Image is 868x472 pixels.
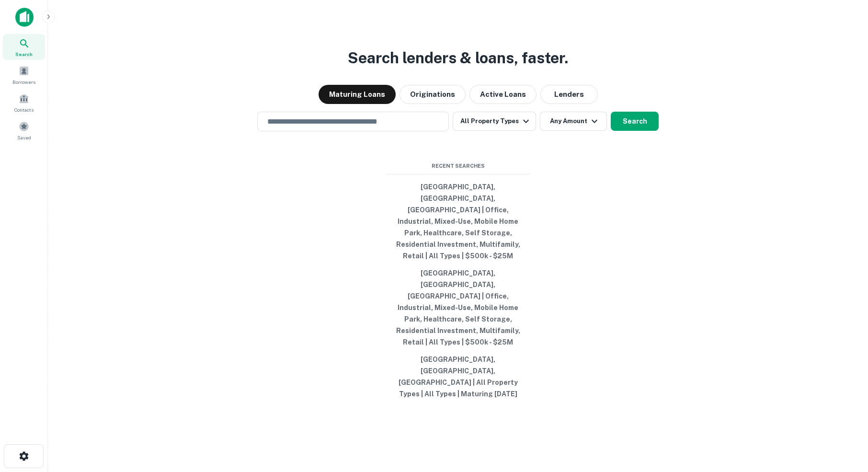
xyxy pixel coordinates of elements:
[469,85,537,104] button: Active Loans
[400,85,466,104] button: Originations
[3,62,45,88] a: Borrowers
[453,112,536,131] button: All Property Types
[15,8,34,27] img: capitalize-icon.png
[611,112,659,131] button: Search
[820,395,868,441] iframe: Chat Widget
[386,351,530,403] button: [GEOGRAPHIC_DATA], [GEOGRAPHIC_DATA], [GEOGRAPHIC_DATA] | All Property Types | All Types | Maturi...
[319,85,396,104] button: Maturing Loans
[14,106,34,114] span: Contacts
[348,46,568,69] h3: Search lenders & loans, faster.
[386,162,530,170] span: Recent Searches
[12,78,35,86] span: Borrowers
[386,265,530,351] button: [GEOGRAPHIC_DATA], [GEOGRAPHIC_DATA], [GEOGRAPHIC_DATA] | Office, Industrial, Mixed-Use, Mobile H...
[540,85,598,104] button: Lenders
[540,112,607,131] button: Any Amount
[3,117,45,143] a: Saved
[3,34,45,60] a: Search
[15,50,33,58] span: Search
[3,90,45,115] a: Contacts
[17,134,31,141] span: Saved
[386,178,530,265] button: [GEOGRAPHIC_DATA], [GEOGRAPHIC_DATA], [GEOGRAPHIC_DATA] | Office, Industrial, Mixed-Use, Mobile H...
